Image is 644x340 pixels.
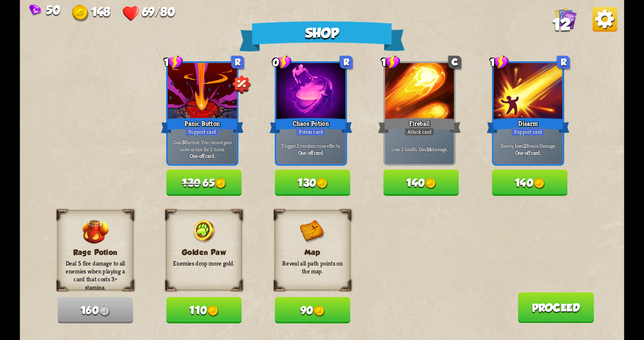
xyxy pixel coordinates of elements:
button: 60 [57,103,133,129]
img: Map.png [300,220,325,244]
img: Discount_Icon.png [232,75,251,94]
div: R [557,56,570,68]
img: Gold.png [99,305,110,317]
b: 30 [182,139,188,146]
div: View all the cards in your deck [554,7,577,32]
img: Options_Button.png [593,7,617,32]
img: RagePotion.png [82,220,109,244]
img: Gold.png [96,111,107,122]
p: Deal 5 fire damage to all enemies when playing a card that costs 3+ stamina. [63,259,128,291]
b: 4 [101,82,103,89]
button: Proceed [518,292,594,323]
button: 90 [275,297,350,323]
p: Gain armor. You cannot gain more armor for 2 turns. [170,139,235,152]
div: Health [123,4,175,21]
button: 13065 [166,170,241,196]
h3: Golden Paw [171,248,237,257]
div: Fireball [378,117,461,135]
img: Gold.png [313,305,325,317]
div: Support card [511,127,545,136]
h3: Rage Potion [63,248,128,257]
img: Gold.png [207,305,219,317]
p: Trigger 2 random rune effects. [278,142,344,149]
b: One-off card. [190,152,215,159]
div: 1 [490,55,509,69]
b: One-off card. [298,149,324,156]
span: 130 [182,177,201,189]
div: Gold [72,4,110,21]
div: 1 [164,55,183,69]
img: Cards_Icon.png [554,7,577,30]
img: Gold.png [534,178,545,189]
div: Attack card [79,60,109,69]
div: [PERSON_NAME] [52,49,135,67]
b: One-off card. [515,149,541,156]
div: Chaos Potion [269,117,352,135]
div: 1 [381,55,400,69]
p: Enemy loses Bonus Damage. [495,142,561,149]
button: 160 [57,297,133,323]
div: Shop [239,21,405,51]
div: Panic Button [161,117,244,135]
div: Potion card [296,127,326,136]
div: R [340,56,353,68]
div: Disarm [487,117,570,135]
span: 69/80 [142,4,175,18]
div: Attack card [404,127,435,136]
button: 130 [275,170,350,196]
img: Heart.png [123,4,140,21]
p: Lose 2 health. Deal damage. [387,145,453,152]
img: Gold.png [316,178,328,189]
div: Gems [29,4,60,17]
img: Gem.png [29,4,41,16]
p: Remove all armor from the enemy, then deal damage. [61,75,127,89]
b: 14 [427,145,432,152]
p: Enemies drop more gold. [171,259,237,267]
img: Gold.png [215,178,226,189]
img: Gold.png [425,178,436,189]
h3: Map [280,248,345,257]
img: GoldenPaw.png [192,220,216,244]
span: 12 [552,16,571,34]
button: 140 [383,170,459,196]
div: Support card [185,127,219,136]
div: R [231,56,244,68]
div: C [449,56,461,68]
button: 110 [166,297,241,323]
div: 0 [272,55,292,69]
p: Reveal all path points on the map. [280,259,345,276]
button: 140 [492,170,567,196]
b: 2 [524,142,526,149]
img: Gold.png [72,4,89,21]
span: 148 [91,4,110,18]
